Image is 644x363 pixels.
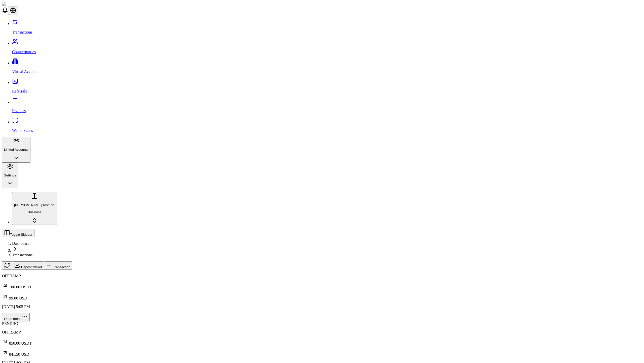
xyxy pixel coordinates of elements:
[12,109,642,113] p: Invoices
[2,321,642,326] div: PENDING
[12,253,32,257] a: Transactions
[4,148,28,152] p: Linked Accounts
[2,241,642,257] nav: breadcrumb
[2,282,642,289] p: 100.00 USDT
[12,30,642,35] p: Transactions
[44,261,72,270] button: Transaction
[12,89,642,94] p: Referrals
[12,192,57,225] button: [PERSON_NAME] Test Inc.Business
[4,173,16,177] p: Settings
[2,293,642,300] p: 99.00 USD
[2,274,642,278] p: OFFRAMP
[53,265,70,269] span: Transaction
[2,339,642,346] p: 850.00 USDT
[2,229,34,237] button: Toggle Sidebar
[12,61,642,74] a: Virtual Account
[2,137,30,163] button: Linked Accounts
[2,2,32,7] img: ShieldPay Logo
[2,350,642,357] p: 841.50 USD
[12,241,29,246] a: Dashboard
[14,210,55,214] p: Business
[12,261,44,270] button: Deposit wallet
[10,233,32,236] span: Toggle Sidebar
[14,203,55,207] p: [PERSON_NAME] Test Inc.
[2,313,30,321] button: Open menu
[2,163,18,188] button: Settings
[12,21,642,35] a: Transactions
[12,120,642,133] a: Wallet Scans
[12,41,642,54] a: Counterparties
[12,69,642,74] p: Virtual Account
[12,80,642,94] a: Referrals
[4,317,22,321] span: Open menu
[21,265,42,269] span: Deposit wallet
[12,50,642,54] p: Counterparties
[12,100,642,113] a: Invoices
[2,330,642,335] p: OFFRAMP
[12,128,642,133] p: Wallet Scans
[2,305,642,309] p: [DATE] 5:05 PM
